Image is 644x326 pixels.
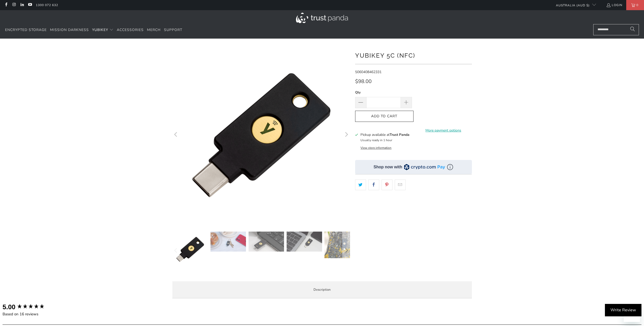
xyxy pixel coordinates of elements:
[172,46,350,224] a: YubiKey 5C (NFC) - Trust Panda
[626,24,639,35] button: Search
[624,306,640,322] iframe: Button to launch messaging window
[5,24,182,36] nav: Translation missing: en.navigation.header.main_nav
[355,50,472,60] h1: YubiKey 5C (NFC)
[606,2,622,8] a: Login
[117,24,144,36] a: Accessories
[296,13,348,23] img: Trust Panda Australia
[342,232,350,270] button: Next
[605,304,641,317] div: Write Review
[28,3,32,7] a: Trust Panda Australia on YouTube
[172,232,208,267] img: YubiKey 5C (NFC) - Trust Panda
[360,138,392,142] small: Usually ready in 1 hour
[368,180,379,190] a: Share this on Facebook
[355,78,372,85] span: $98.00
[12,3,16,7] a: Trust Panda Australia on Instagram
[3,302,56,312] div: Overall product rating out of 5: 5.00
[92,24,113,36] summary: YubiKey
[395,180,406,190] a: Email this to a friend
[249,232,284,252] img: YubiKey 5C (NFC) - Trust Panda
[17,303,45,310] div: 5.00 star rating
[5,24,47,36] a: Encrypted Storage
[382,180,392,190] a: Share this on Pinterest
[210,232,246,252] img: YubiKey 5C (NFC) - Trust Panda
[342,46,350,224] button: Next
[4,3,8,7] a: Trust Panda Australia on Facebook
[36,2,58,8] a: 1300 072 632
[172,232,180,270] button: Previous
[415,128,472,133] a: More payment options
[92,27,108,32] span: YubiKey
[164,27,182,32] span: Support
[360,132,409,137] h3: Pickup available at
[172,281,472,298] label: Description
[5,27,47,32] span: Encrypted Storage
[147,24,161,36] a: Merch
[355,70,382,74] span: 5060408462331
[20,3,24,7] a: Trust Panda Australia on LinkedIn
[50,27,89,32] span: Mission Darkness
[117,27,144,32] span: Accessories
[324,232,360,258] img: YubiKey 5C (NFC) - Trust Panda
[593,24,639,35] input: Search...
[360,114,408,119] span: Add to Cart
[50,24,89,36] a: Mission Darkness
[3,312,56,317] div: Based on 16 reviews
[3,302,15,312] div: 5.00
[355,111,414,122] button: Add to Cart
[360,146,391,150] button: View store information
[374,164,402,170] div: Shop now with
[390,132,409,137] b: Trust Panda
[164,24,182,36] a: Support
[287,232,322,252] img: YubiKey 5C (NFC) - Trust Panda
[172,46,180,224] button: Previous
[355,180,366,190] a: Share this on Twitter
[147,27,161,32] span: Merch
[355,90,412,95] label: Qty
